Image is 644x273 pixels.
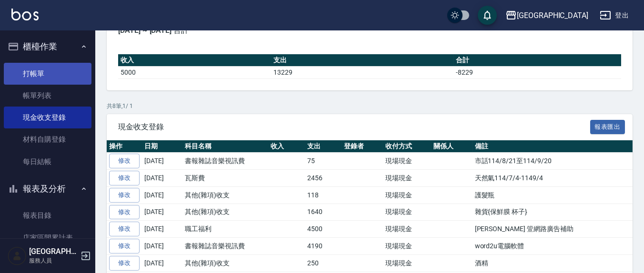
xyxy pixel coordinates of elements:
[383,254,431,272] td: 現場現金
[142,254,182,272] td: [DATE]
[182,254,268,272] td: 其他(雜項)收支
[182,170,268,187] td: 瓦斯費
[142,140,182,153] th: 日期
[4,107,91,128] a: 現金收支登錄
[305,140,342,153] th: 支出
[107,102,633,110] p: 共 8 筆, 1 / 1
[142,238,182,255] td: [DATE]
[4,63,91,85] a: 打帳單
[182,140,268,153] th: 科目名稱
[118,122,590,132] span: 現金收支登錄
[109,222,140,236] a: 修改
[431,140,473,153] th: 關係人
[118,54,271,67] th: 收入
[596,7,633,24] button: 登出
[383,221,431,238] td: 現場現金
[502,6,592,25] button: [GEOGRAPHIC_DATA]
[383,204,431,221] td: 現場現金
[182,186,268,204] td: 其他(雜項)收支
[109,171,140,185] a: 修改
[109,205,140,220] a: 修改
[305,186,342,204] td: 118
[268,140,305,153] th: 收入
[142,221,182,238] td: [DATE]
[142,204,182,221] td: [DATE]
[182,238,268,255] td: 書報雜誌音樂視訊費
[453,54,621,67] th: 合計
[383,170,431,187] td: 現場現金
[305,254,342,272] td: 250
[8,246,27,265] img: Person
[109,239,140,253] a: 修改
[305,221,342,238] td: 4500
[107,140,142,153] th: 操作
[453,66,621,78] td: -8229
[4,151,91,173] a: 每日結帳
[271,54,453,67] th: 支出
[142,170,182,187] td: [DATE]
[517,10,588,21] div: [GEOGRAPHIC_DATA]
[142,186,182,204] td: [DATE]
[4,128,91,150] a: 材料自購登錄
[4,176,91,201] button: 報表及分析
[590,122,625,131] a: 報表匯出
[4,34,91,59] button: 櫃檯作業
[305,170,342,187] td: 2456
[11,9,39,20] img: Logo
[590,120,625,135] button: 報表匯出
[271,66,453,78] td: 13229
[182,204,268,221] td: 其他(雜項)收支
[4,85,91,107] a: 帳單列表
[118,66,271,78] td: 5000
[383,238,431,255] td: 現場現金
[305,204,342,221] td: 1640
[342,140,383,153] th: 登錄者
[383,186,431,204] td: 現場現金
[383,140,431,153] th: 收付方式
[182,153,268,170] td: 書報雜誌音樂視訊費
[305,238,342,255] td: 4190
[4,205,91,226] a: 報表目錄
[305,153,342,170] td: 75
[29,247,78,256] h5: [GEOGRAPHIC_DATA]
[142,153,182,170] td: [DATE]
[109,256,140,271] a: 修改
[478,6,497,25] button: save
[182,221,268,238] td: 職工福利
[4,227,91,249] a: 店家區間累計表
[109,154,140,168] a: 修改
[109,188,140,203] a: 修改
[383,153,431,170] td: 現場現金
[29,256,78,265] p: 服務人員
